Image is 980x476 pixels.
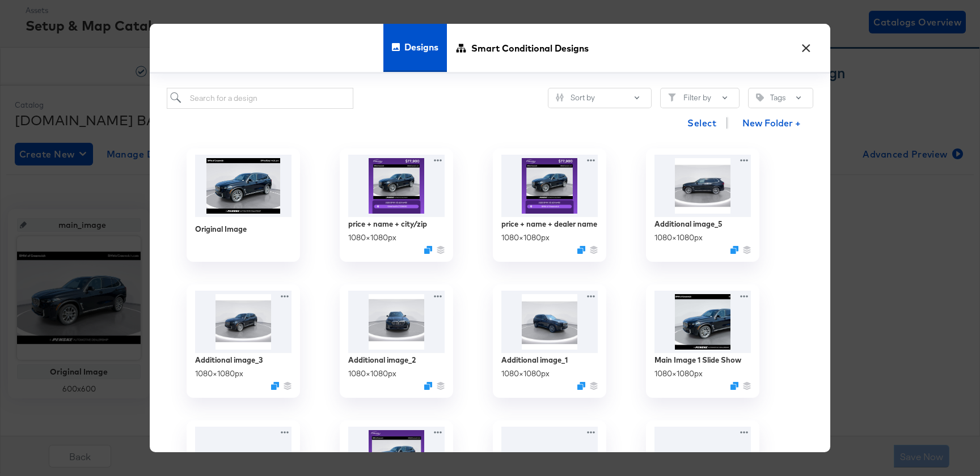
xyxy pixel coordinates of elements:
button: Select [683,112,721,134]
div: price + name + city/zip1080×1080pxDuplicate [340,148,453,262]
div: 1080 × 1080 px [195,368,243,379]
div: Original Image [195,224,247,235]
span: Select [687,115,716,131]
div: price + name + dealer name [501,219,597,229]
svg: Duplicate [271,382,279,390]
div: Original Image [187,148,300,262]
svg: Duplicate [730,246,738,254]
div: 1080 × 1080 px [501,368,550,379]
div: Additional image_11080×1080pxDuplicate [493,284,606,398]
img: sHiVwBJtPhbheTcdSXSpWQ.jpg [348,291,445,353]
svg: Duplicate [424,382,432,390]
img: YQtZdRMuTaZ6I9g8ZQ6Dwg.jpg [501,155,598,217]
button: New Folder + [733,113,810,135]
div: Additional image_5 [654,219,723,229]
div: Additional image_1 [501,355,568,365]
svg: Duplicate [577,246,585,254]
span: Designs [404,22,438,72]
svg: Filter [668,93,676,101]
img: nZC59MOJzE9iOFHq3v6plQ.jpg [501,291,598,353]
img: FISLlIScOuo3hAwY7UtK8w.jpg [654,155,751,217]
div: Additional image_21080×1080pxDuplicate [340,284,453,398]
svg: Duplicate [577,382,585,390]
svg: Duplicate [730,382,738,390]
div: 1080 × 1080 px [501,232,550,243]
img: OlX23NWXVcYEjzictNwsSQ.jpg [348,155,445,217]
div: Main Image 1 Slide Show [654,355,741,365]
button: FilterFilter by [660,88,740,108]
div: 1080 × 1080 px [654,232,703,243]
svg: Sliders [556,93,564,101]
div: 1080 × 1080 px [654,368,703,379]
div: Additional image_2 [348,355,416,365]
svg: Tag [756,93,764,101]
input: Search for a design [167,88,353,109]
img: Z5v6S255CWiSuuyLs8Qh96M7G8U.jpg [195,155,292,217]
button: SlidersSort by [548,88,652,108]
div: Main Image 1 Slide Show1080×1080pxDuplicate [646,284,759,398]
button: × [796,35,816,56]
svg: Duplicate [424,246,432,254]
div: price + name + dealer name1080×1080pxDuplicate [493,148,606,262]
div: Additional image_3 [195,355,263,365]
button: TagTags [748,88,813,108]
div: Additional image_31080×1080pxDuplicate [187,284,300,398]
div: price + name + city/zip [348,219,427,229]
div: 1080 × 1080 px [348,232,396,243]
span: Smart Conditional Designs [471,23,589,73]
img: FxvyKeSZWST3DibJd0mTCw.jpg [195,291,292,353]
img: 2ZLpzkDd2SfpR9Y6sL7JCA.jpg [654,291,751,353]
div: 1080 × 1080 px [348,368,396,379]
div: Additional image_51080×1080pxDuplicate [646,148,759,262]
